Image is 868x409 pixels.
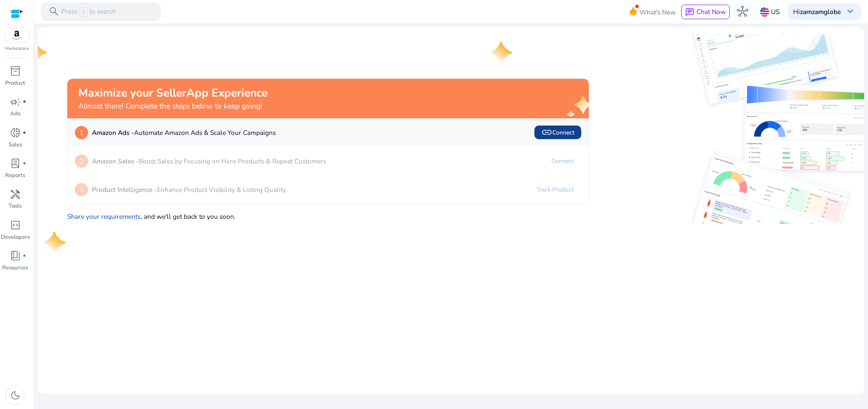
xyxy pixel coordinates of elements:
p: Press to search [61,7,116,17]
span: handyman [10,189,21,200]
span: / [79,7,87,17]
span: chat [685,8,694,17]
p: Marketplace [5,46,29,52]
span: inventory_2 [10,66,21,77]
span: code_blocks [10,220,21,231]
p: Sales [9,141,22,149]
span: hub [737,6,748,17]
p: US [771,4,779,19]
p: Reports [5,172,25,180]
button: hub [734,3,752,21]
span: keyboard_arrow_down [845,6,856,17]
img: one-star.svg [491,41,514,64]
b: zamzamglobe [800,7,841,16]
p: Enhance Product Visibility & Listing Quality [92,185,286,194]
span: fiber_manual_record [23,162,26,166]
span: fiber_manual_record [23,131,26,135]
span: lab_profile [10,158,21,169]
p: Automate Amazon Ads & Scale Your Campaigns [92,128,276,137]
h2: Maximize your SellerApp Experience [78,86,268,100]
span: donut_small [10,127,21,138]
p: Boost Sales by Focusing on Hero Products & Repeat Customers [92,156,326,166]
span: book_4 [10,250,21,261]
img: us.svg [760,7,769,17]
p: , and we'll get back to you soon. [67,208,589,221]
a: Share your requirements [67,212,140,221]
span: search [49,6,60,17]
span: dark_mode [10,390,21,401]
p: Product [5,79,25,88]
b: Amazon Ads - [92,128,134,137]
span: fiber_manual_record [23,100,26,104]
span: Chat Now [697,7,726,16]
p: Tools [9,202,22,211]
b: Product Intelligence - [92,185,157,194]
p: Developers [1,233,30,242]
p: 3 [75,183,88,196]
p: Ads [10,110,20,118]
b: Amazon Sales - [92,157,139,166]
p: Resources [2,264,28,272]
button: chatChat Now [681,5,729,19]
p: Hi [793,9,841,15]
a: Connect [544,154,581,168]
span: fiber_manual_record [23,254,26,258]
h4: Almost there! Complete the steps below to keep going! [78,102,268,111]
a: Track Product [529,183,581,197]
span: link [541,127,552,138]
span: Connect [541,127,574,138]
img: one-star.svg [45,232,67,254]
button: linkConnect [534,126,581,139]
span: campaign [10,97,21,108]
p: 1 [75,126,88,139]
span: What's New [640,5,676,20]
img: amazon.svg [4,28,30,42]
p: 2 [75,154,88,168]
